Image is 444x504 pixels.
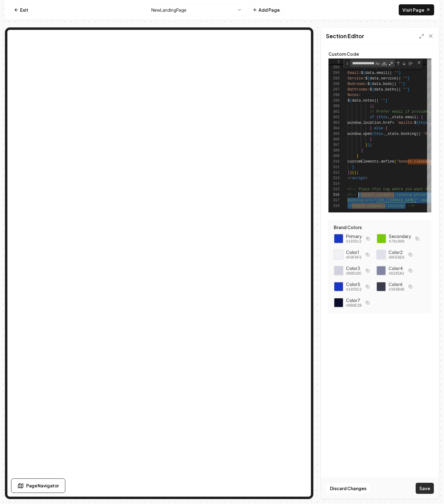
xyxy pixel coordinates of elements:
[344,58,423,69] div: Find / Replace
[379,159,381,164] span: .
[383,132,385,136] span: .
[356,154,359,158] span: }
[348,93,361,97] span: Notes:
[348,204,352,208] span: </
[334,298,344,308] div: Click to copy #0B0E2B
[328,52,431,56] label: Custom Code
[372,82,381,86] span: data
[328,164,340,170] div: 311
[403,87,407,92] span: ''
[348,76,365,81] span: Service:
[383,82,392,86] span: beds
[350,171,352,175] span: )
[346,255,361,260] span: #F0F0F5
[346,233,362,239] span: Primary
[392,121,394,125] span: =
[392,82,396,86] span: ||
[368,82,370,86] span: $
[377,234,386,244] div: Click to copy secondary color
[346,287,361,292] span: #1935C2
[328,175,340,181] div: 313
[348,132,361,136] span: window
[385,204,414,208] span: -landing> -->
[399,71,401,75] span: }
[350,60,374,67] textarea: Find
[372,104,374,108] span: ;
[383,121,392,125] span: href
[390,115,403,119] span: _state
[377,115,379,119] span: (
[348,193,361,197] span: <!-- <
[399,159,432,164] span: honest-cleaners
[389,287,404,292] span: #393B4B
[328,120,340,126] div: 303
[389,271,404,276] span: #8285A2
[385,132,398,136] span: _state
[346,239,362,244] span: #1935c2
[346,297,361,303] span: Color 7
[363,132,372,136] span: open
[328,109,340,115] div: 301
[389,255,404,260] span: #DFE0E9
[370,143,372,147] span: ;
[326,32,364,40] h2: Section Editor
[328,192,340,198] div: 316
[361,71,363,75] span: $
[388,99,390,103] span: `
[352,99,361,103] span: data
[389,239,411,244] span: #79c908
[379,76,381,81] span: .
[348,71,361,75] span: Email:
[11,478,65,493] button: Page Navigator
[328,98,340,103] div: 299
[328,187,340,192] div: 315
[348,121,361,125] span: window
[328,92,340,98] div: 298
[10,4,32,15] a: Exit
[328,81,340,87] div: 296
[370,137,372,142] span: }
[401,132,416,136] span: booking
[403,82,405,86] span: }
[348,82,368,86] span: Bedrooms:
[376,266,386,276] div: Click to copy #8285A2
[354,171,356,175] span: )
[385,87,396,92] span: baths
[374,60,381,67] div: Match Case (⌥⌘C)
[361,148,363,153] span: }
[361,193,394,197] span: honest-cleaners
[396,121,414,125] span: `mailto:
[399,82,403,86] span: ''
[348,87,370,92] span: Bathrooms:
[370,126,372,131] span: }
[416,115,418,119] span: )
[363,71,365,75] span: {
[346,265,361,271] span: Color 3
[389,233,411,239] span: Secondary
[394,71,398,75] span: ''
[370,104,372,108] span: )
[248,4,284,15] button: Add Page
[399,4,434,15] a: Visit Page
[328,87,340,92] div: 297
[385,126,387,131] span: {
[363,121,381,125] span: location
[399,132,401,136] span: .
[328,65,340,70] div: 293
[374,126,383,131] span: else
[334,250,344,260] div: Click to copy #F0F0F5
[328,159,340,164] div: 310
[363,99,374,103] span: notes
[370,82,372,86] span: {
[407,60,414,67] div: Find in Selection (⌥⌘L)
[328,181,340,187] div: 314
[352,204,385,208] span: honest-cleaners
[361,132,363,136] span: .
[328,137,340,142] div: 306
[374,87,383,92] span: data
[328,59,340,65] span: 2
[421,115,423,119] span: {
[365,143,368,147] span: }
[348,176,352,180] span: </
[328,153,340,159] div: 309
